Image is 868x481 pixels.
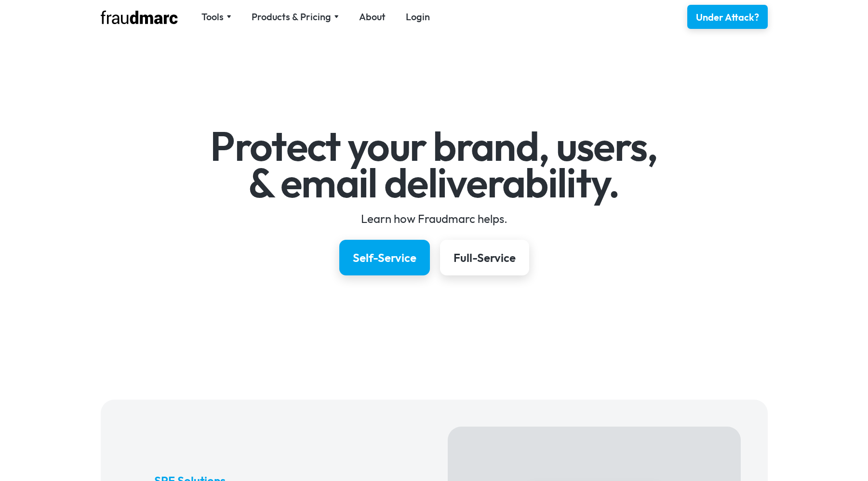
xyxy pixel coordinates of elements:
[339,240,430,275] a: Self-Service
[201,10,224,24] div: Tools
[154,211,714,226] div: Learn how Fraudmarc helps.
[440,240,529,275] a: Full-Service
[687,5,768,29] a: Under Attack?
[696,11,759,24] div: Under Attack?
[252,10,339,24] div: Products & Pricing
[201,10,231,24] div: Tools
[406,10,430,24] a: Login
[353,250,416,265] div: Self-Service
[252,10,331,24] div: Products & Pricing
[359,10,386,24] a: About
[154,128,714,201] h1: Protect your brand, users, & email deliverability.
[454,250,516,265] div: Full-Service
